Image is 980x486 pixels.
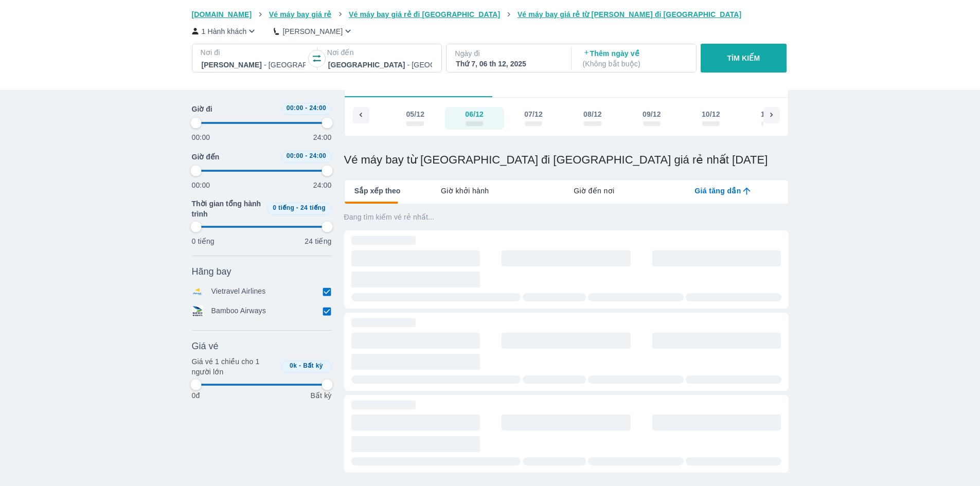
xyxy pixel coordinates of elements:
[211,286,266,297] p: Vietravel Airlines
[192,356,277,377] p: Giá vé 1 chiều cho 1 người lớn
[455,48,561,59] p: Ngày đi
[192,390,200,401] p: 0đ
[441,186,489,196] span: Giờ khởi hành
[305,152,307,159] span: -
[202,26,247,37] p: 1 Hành khách
[201,47,307,58] p: Nơi đi
[296,204,298,211] span: -
[192,10,252,19] span: [DOMAIN_NAME]
[349,10,500,19] span: Vé máy bay giá rẻ đi [GEOGRAPHIC_DATA]
[192,236,215,246] p: 0 tiếng
[192,340,219,352] span: Giá vé
[310,390,331,401] p: Bất kỳ
[192,9,789,20] nav: breadcrumb
[290,362,297,369] span: 0k
[456,59,560,69] div: Thứ 7, 06 th 12, 2025
[344,153,789,167] h1: Vé máy bay từ [GEOGRAPHIC_DATA] đi [GEOGRAPHIC_DATA] giá rẻ nhất [DATE]
[192,26,258,37] button: 1 Hành khách
[518,10,742,19] span: Vé máy bay giá rẻ từ [PERSON_NAME] đi [GEOGRAPHIC_DATA]
[192,180,210,190] p: 00:00
[761,109,779,119] div: 11/12
[192,199,263,219] span: Thời gian tổng hành trình
[192,104,212,114] span: Giờ đi
[287,104,304,112] span: 00:00
[574,186,614,196] span: Giờ đến nơi
[344,212,789,222] p: Đang tìm kiếm vé rẻ nhất...
[465,109,484,119] div: 06/12
[274,26,353,37] button: [PERSON_NAME]
[300,204,326,211] span: 24 tiếng
[694,186,741,196] span: Giá tăng dần
[287,152,304,159] span: 00:00
[313,132,332,142] p: 24:00
[211,305,266,317] p: Bamboo Airways
[269,10,332,19] span: Vé máy bay giá rẻ
[583,109,602,119] div: 08/12
[313,180,332,190] p: 24:00
[305,104,307,112] span: -
[303,362,323,369] span: Bất kỳ
[273,204,294,211] span: 0 tiếng
[192,152,220,162] span: Giờ đến
[701,44,787,73] button: TÌM KIẾM
[309,104,326,112] span: 24:00
[327,47,433,58] p: Nơi đến
[583,59,687,69] p: ( Không bắt buộc )
[643,109,661,119] div: 09/12
[282,26,343,37] p: [PERSON_NAME]
[727,53,760,63] p: TÌM KIẾM
[406,109,424,119] div: 05/12
[192,265,231,278] span: Hãng bay
[354,186,401,196] span: Sắp xếp theo
[299,362,301,369] span: -
[702,109,720,119] div: 10/12
[583,48,687,69] p: Thêm ngày về
[309,152,326,159] span: 24:00
[524,109,543,119] div: 07/12
[192,132,210,142] p: 00:00
[400,180,788,202] div: lab API tabs example
[305,236,331,246] p: 24 tiếng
